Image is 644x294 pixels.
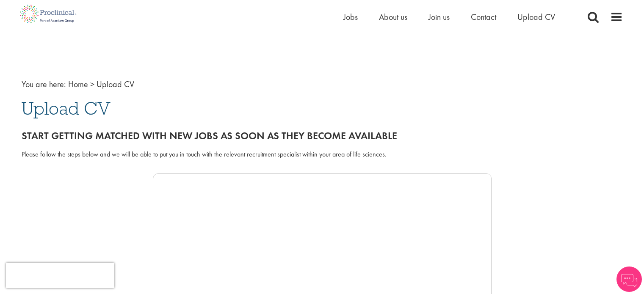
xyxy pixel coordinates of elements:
img: Chatbot [616,267,642,292]
h2: Start getting matched with new jobs as soon as they become available [22,130,623,141]
a: About us [379,11,407,22]
a: breadcrumb link [68,79,88,90]
iframe: reCAPTCHA [6,263,114,288]
span: Upload CV [97,79,134,90]
span: You are here: [22,79,66,90]
a: Contact [471,11,496,22]
a: Jobs [343,11,358,22]
span: Upload CV [22,97,111,120]
a: Join us [428,11,450,22]
div: Please follow the steps below and we will be able to put you in touch with the relevant recruitme... [22,150,623,159]
span: > [90,79,94,90]
a: Upload CV [517,11,555,22]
